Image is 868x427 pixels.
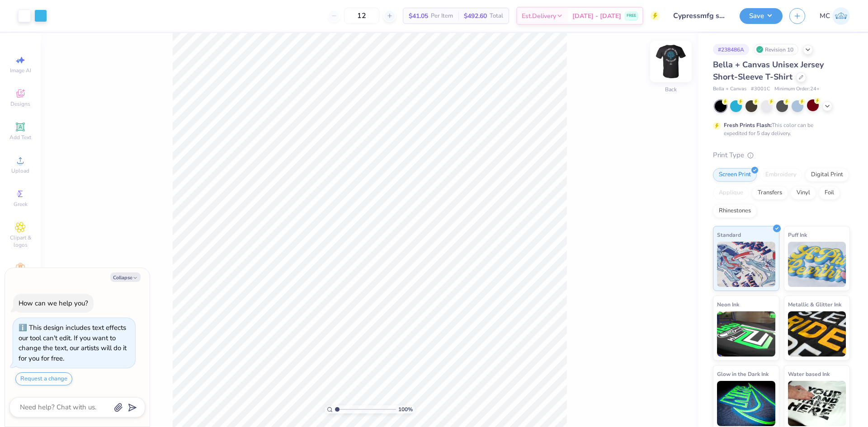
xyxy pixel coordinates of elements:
[713,150,850,160] div: Print Type
[752,186,788,200] div: Transfers
[490,11,503,21] span: Total
[653,43,689,80] img: Back
[759,168,802,182] div: Embroidery
[9,134,31,141] span: Add Text
[717,381,775,426] img: Glow in the Dark Ink
[724,121,835,137] div: This color can be expedited for 5 day delivery.
[627,13,636,19] span: FREE
[791,186,816,200] div: Vinyl
[713,44,749,55] div: # 238486A
[431,11,453,21] span: Per Item
[805,168,849,182] div: Digital Print
[724,122,772,129] strong: Fresh Prints Flash:
[740,8,783,24] button: Save
[5,234,36,249] span: Clipart & logos
[820,11,830,21] span: MC
[717,242,775,287] img: Standard
[713,59,824,82] span: Bella + Canvas Unisex Jersey Short-Sleeve T-Shirt
[713,168,757,182] div: Screen Print
[832,7,850,25] img: Max Child
[774,85,820,93] span: Minimum Order: 24 +
[788,369,830,379] span: Water based Ink
[110,272,141,282] button: Collapse
[10,100,30,108] span: Designs
[409,11,428,21] span: $41.05
[665,85,677,94] div: Back
[788,242,846,287] img: Puff Ink
[344,8,379,24] input: – –
[19,299,88,308] div: How can we help you?
[820,7,850,25] a: MC
[788,311,846,357] img: Metallic & Glitter Ink
[572,11,621,21] span: [DATE] - [DATE]
[788,300,841,309] span: Metallic & Glitter Ink
[788,381,846,426] img: Water based Ink
[788,230,807,239] span: Puff Ink
[398,405,413,413] span: 100 %
[19,323,127,363] div: This design includes text effects our tool can't edit. If you want to change the text, our artist...
[754,44,798,55] div: Revision 10
[713,85,746,93] span: Bella + Canvas
[717,369,769,379] span: Glow in the Dark Ink
[666,7,733,25] input: Untitled Design
[464,11,487,21] span: $492.60
[819,186,840,200] div: Foil
[713,186,749,200] div: Applique
[717,300,739,309] span: Neon Ink
[15,372,72,385] button: Request a change
[717,311,775,357] img: Neon Ink
[11,167,29,174] span: Upload
[751,85,770,93] span: # 3001C
[522,11,556,21] span: Est. Delivery
[713,204,757,218] div: Rhinestones
[14,201,28,208] span: Greek
[717,230,741,239] span: Standard
[10,67,31,74] span: Image AI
